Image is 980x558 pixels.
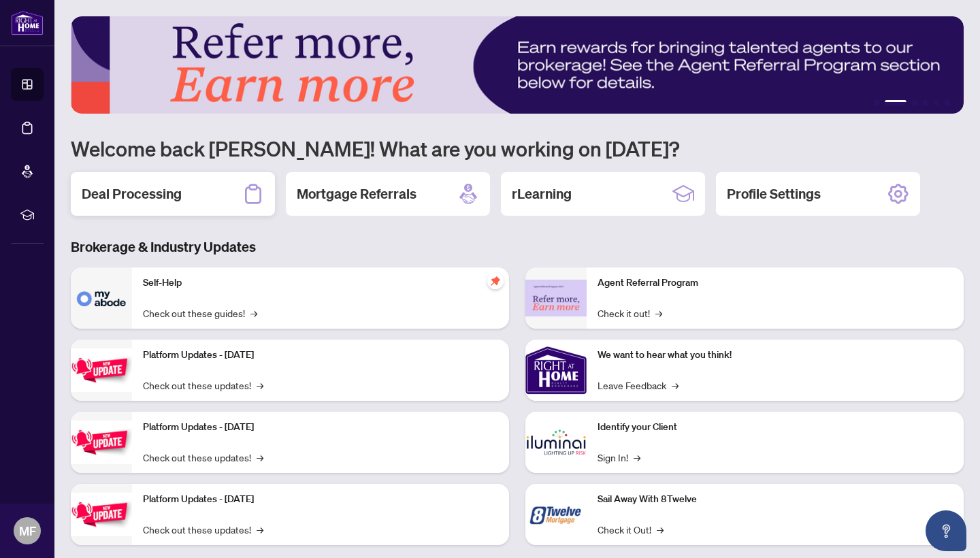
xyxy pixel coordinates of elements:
[655,306,662,321] span: →
[598,378,679,393] a: Leave Feedback→
[657,522,664,537] span: →
[487,273,504,289] span: pushpin
[82,184,182,203] h2: Deal Processing
[727,184,821,203] h2: Profile Settings
[71,135,964,161] h1: Welcome back [PERSON_NAME]! What are you working on [DATE]?
[250,306,257,321] span: →
[143,378,263,393] a: Check out these updates!→
[525,484,587,545] img: Sail Away With 8Twelve
[257,450,263,465] span: →
[143,522,263,537] a: Check out these updates!→
[525,412,587,473] img: Identify your Client
[634,450,640,465] span: →
[525,340,587,401] img: We want to hear what you think!
[143,420,498,435] p: Platform Updates - [DATE]
[598,276,953,291] p: Agent Referral Program
[71,237,964,257] h3: Brokerage & Industry Updates
[934,100,939,105] button: 5
[926,510,966,551] button: Open asap
[143,276,498,291] p: Self-Help
[598,420,953,435] p: Identify your Client
[143,348,498,363] p: Platform Updates - [DATE]
[598,522,664,537] a: Check it Out!→
[672,378,679,393] span: →
[19,521,36,540] span: MF
[71,348,132,391] img: Platform Updates - July 21, 2025
[257,378,263,393] span: →
[525,280,587,317] img: Agent Referral Program
[71,16,964,114] img: Slide 1
[257,522,263,537] span: →
[923,100,928,105] button: 4
[11,10,44,35] img: logo
[143,492,498,507] p: Platform Updates - [DATE]
[297,184,416,203] h2: Mortgage Referrals
[874,100,879,105] button: 1
[598,348,953,363] p: We want to hear what you think!
[143,306,257,321] a: Check out these guides!→
[71,267,132,329] img: Self-Help
[912,100,917,105] button: 3
[945,100,950,105] button: 6
[598,450,640,465] a: Sign In!→
[598,492,953,507] p: Sail Away With 8Twelve
[512,184,572,203] h2: rLearning
[71,493,132,536] img: Platform Updates - June 23, 2025
[71,421,132,463] img: Platform Updates - July 8, 2025
[598,306,662,321] a: Check it out!→
[143,450,263,465] a: Check out these updates!→
[885,100,906,105] button: 2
